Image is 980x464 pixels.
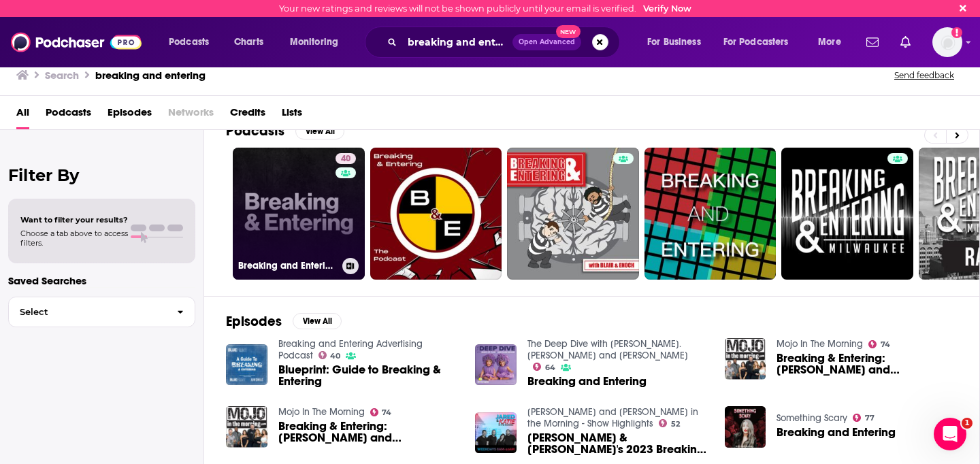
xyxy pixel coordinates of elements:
img: Breaking and Entering [475,344,517,386]
a: Blueprint: Guide to Breaking & Entering [278,364,459,387]
a: Verify Now [643,3,691,14]
button: open menu [638,31,718,53]
img: Blueprint: Guide to Breaking & Entering [226,344,267,386]
span: Choose a tab above to access filters. [20,229,128,248]
span: 52 [671,421,680,427]
span: Open Advanced [519,39,575,46]
button: open menu [715,31,808,53]
div: Your new ratings and reviews will not be shown publicly until your email is verified. [279,3,691,14]
span: [PERSON_NAME] & [PERSON_NAME]'s 2023 Breaking & Entering Christmas Family/Letter [527,432,708,455]
span: Breaking & Entering: [PERSON_NAME] and [PERSON_NAME] [278,420,459,444]
span: Want to filter your results? [20,215,128,225]
button: Send feedback [890,69,958,81]
a: Mojo In The Morning [777,338,863,350]
a: 40 [318,351,341,359]
iframe: Intercom live chat [934,418,966,450]
img: Breaking & Entering: Michael and Stephen [226,406,267,448]
a: Breaking and Entering [777,427,896,438]
a: Episodes [108,101,152,129]
span: For Podcasters [723,33,789,52]
a: Charts [225,31,272,53]
img: Podchaser - Follow, Share and Rate Podcasts [11,29,142,55]
a: 74 [868,340,890,348]
img: Jared & Katie's 2023 Breaking & Entering Christmas Family/Letter [475,412,517,454]
h2: Podcasts [226,122,284,139]
a: Show notifications dropdown [895,31,916,54]
button: View All [295,123,344,139]
span: 40 [330,353,340,359]
span: Charts [234,33,263,52]
span: Breaking & Entering: [PERSON_NAME] and [PERSON_NAME] [777,352,958,376]
a: 64 [533,363,555,371]
svg: Email not verified [951,27,962,38]
button: Show profile menu [932,27,962,57]
h2: Filter By [8,165,195,185]
a: PodcastsView All [226,122,344,139]
a: 77 [853,414,875,422]
img: User Profile [932,27,962,57]
button: Open AdvancedNew [512,34,581,50]
button: open menu [280,31,356,53]
span: Logged in as sgibby [932,27,962,57]
a: 52 [659,419,680,427]
a: Jared & Katie's 2023 Breaking & Entering Christmas Family/Letter [527,432,708,455]
a: All [16,101,29,129]
span: Select [9,308,166,316]
input: Search podcasts, credits, & more... [402,31,512,53]
span: 1 [962,418,973,429]
span: More [818,33,841,52]
p: Saved Searches [8,274,195,287]
a: Breaking and Entering Advertising Podcast [278,338,423,361]
button: open menu [159,31,227,53]
span: 74 [881,342,890,348]
span: 64 [545,365,555,371]
img: Breaking & Entering: Michael and Stephen [725,338,766,380]
a: The Deep Dive with Jessica St. Clair and June Diane Raphael [527,338,688,361]
a: Show notifications dropdown [861,31,884,54]
img: Breaking and Entering [725,406,766,448]
a: Breaking & Entering: Michael and Stephen [777,352,958,376]
button: View All [293,313,342,329]
div: Search podcasts, credits, & more... [378,27,633,58]
a: Lists [282,101,302,129]
a: Breaking & Entering: Michael and Stephen [278,420,459,444]
a: Mojo In The Morning [278,406,365,418]
span: Podcasts [169,33,209,52]
span: Networks [168,101,214,129]
span: New [556,25,581,38]
a: 40Breaking and Entering Advertising Podcast [233,148,365,280]
span: 74 [382,410,391,416]
span: 40 [341,152,350,166]
h3: Search [45,69,79,82]
a: Breaking and Entering [527,376,647,387]
h3: breaking and entering [95,69,206,82]
button: open menu [808,31,858,53]
span: Monitoring [290,33,338,52]
a: 40 [336,153,356,164]
button: Select [8,297,195,327]
h2: Episodes [226,313,282,330]
a: Credits [230,101,265,129]
span: For Business [647,33,701,52]
span: 77 [865,415,875,421]
a: Podcasts [46,101,91,129]
h3: Breaking and Entering Advertising Podcast [238,260,337,271]
a: Jared and Katie in the Morning - Show Highlights [527,406,698,429]
a: EpisodesView All [226,313,342,330]
a: Something Scary [777,412,847,424]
